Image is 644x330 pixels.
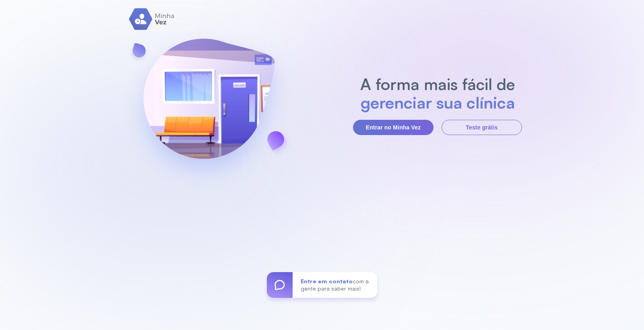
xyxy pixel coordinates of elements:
[356,75,519,93] h2: A forma mais fácil de
[122,17,296,192] img: banner-login.svg
[442,120,522,135] button: Teste grátis
[356,93,519,112] h2: gerenciar sua clínica
[353,120,433,135] button: Entrar no Minha Vez
[267,272,377,298] a: Entre em contatocom a gente para saber mais!
[301,278,353,285] span: Entre em contato
[129,8,175,30] img: logo.svg
[293,272,377,298] div: com a gente para saber mais!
